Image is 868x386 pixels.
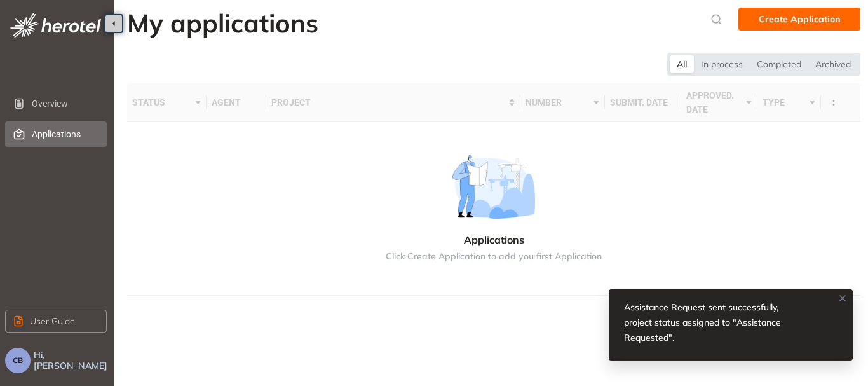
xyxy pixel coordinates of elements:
span: Applications [464,234,524,246]
span: approved. date [686,88,743,116]
div: In process [694,55,750,73]
th: status [127,83,207,122]
span: status [132,95,192,109]
img: logo [10,13,101,38]
span: CB [13,356,23,365]
div: Completed [750,55,808,73]
th: type [757,83,821,122]
th: number [520,83,605,122]
th: submit. date [605,83,681,122]
img: Error image [442,155,545,219]
span: Hi, [PERSON_NAME] [34,350,109,371]
span: Overview [32,91,97,116]
span: User Guide [30,314,75,328]
span: Click Create Application to add you first Application [386,251,602,262]
span: project [271,95,506,109]
button: CB [5,348,31,373]
th: approved. date [681,83,757,122]
span: Applications [32,121,97,147]
div: Archived [808,55,858,73]
span: type [763,95,806,109]
h2: My applications [127,8,318,38]
th: agent [207,83,266,122]
div: Assistance Request sent successfully, project status assigned to "Assistance Requested". [624,300,806,345]
span: number [526,95,590,109]
button: User Guide [5,310,107,333]
span: Create Application [759,12,840,26]
button: Create Application [738,8,860,31]
div: All [670,55,694,73]
th: project [266,83,520,122]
